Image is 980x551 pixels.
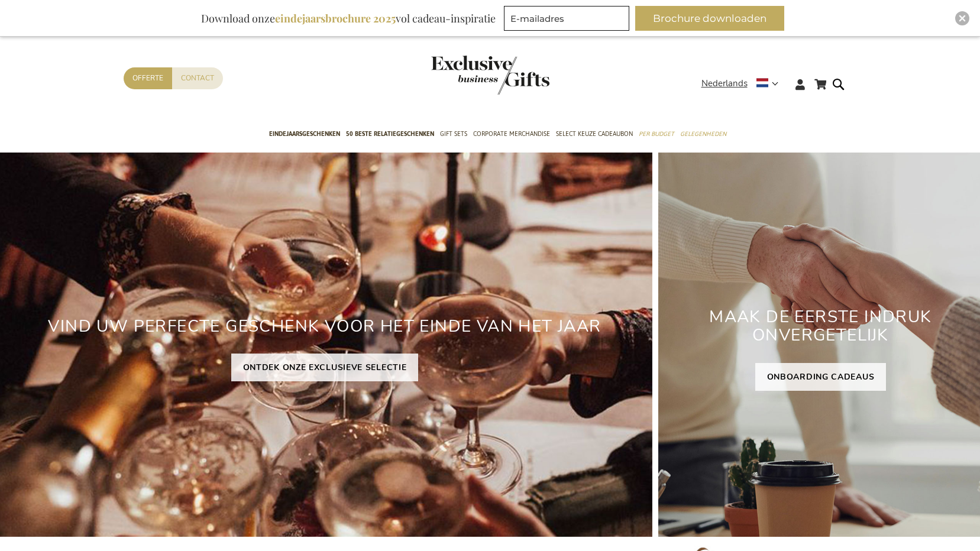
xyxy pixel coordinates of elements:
[556,128,633,140] span: Select Keuze Cadeaubon
[431,56,490,95] a: store logo
[172,67,223,89] a: Contact
[504,6,629,31] input: E-mailadres
[275,11,396,25] b: eindejaarsbrochure 2025
[196,6,501,31] div: Download onze vol cadeau-inspiratie
[701,77,748,90] span: Nederlands
[124,67,172,89] a: Offerte
[680,128,726,140] span: Gelegenheden
[955,11,969,25] div: Close
[346,128,434,140] span: 50 beste relatiegeschenken
[959,15,966,22] img: Close
[635,6,784,31] button: Brochure downloaden
[755,363,887,391] a: ONBOARDING CADEAUS
[269,128,340,140] span: Eindejaarsgeschenken
[639,128,674,140] span: Per Budget
[701,77,786,90] div: Nederlands
[504,6,633,34] form: marketing offers and promotions
[440,128,467,140] span: Gift Sets
[231,354,419,381] a: ONTDEK ONZE EXCLUSIEVE SELECTIE
[473,128,550,140] span: Corporate Merchandise
[431,56,549,95] img: Exclusive Business gifts logo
